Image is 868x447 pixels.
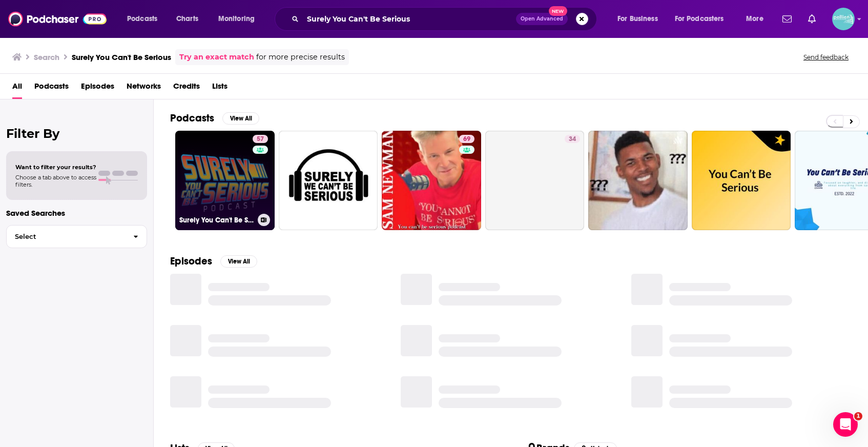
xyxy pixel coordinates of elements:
button: Select [6,225,147,248]
span: Select [7,233,125,240]
a: 57Surely You Can't Be Serious Podcast [175,131,275,230]
button: Show profile menu [832,8,855,30]
a: Try an exact match [179,51,254,63]
h3: Surely You Can't Be Serious [72,52,171,62]
span: More [746,12,763,26]
span: Open Advanced [521,16,563,22]
a: 57 [253,135,268,143]
h2: Podcasts [170,112,214,125]
iframe: Intercom live chat [833,412,858,437]
a: Networks [127,78,161,99]
button: Open AdvancedNew [516,13,568,25]
span: Charts [176,12,198,26]
span: 69 [463,134,470,145]
button: Send feedback [800,53,852,62]
a: Credits [173,78,200,99]
p: Saved Searches [6,208,147,218]
span: For Business [617,12,658,26]
a: Charts [170,11,204,27]
button: open menu [211,11,268,27]
h3: Surely You Can't Be Serious Podcast [179,216,254,225]
img: User Profile [832,8,855,30]
span: Podcasts [127,12,157,26]
h3: Search [34,52,59,62]
span: For Podcasters [675,12,724,26]
a: 69 [382,131,481,230]
a: All [12,78,22,99]
button: View All [222,112,259,125]
img: Podchaser - Follow, Share and Rate Podcasts [8,9,107,29]
a: 34 [485,131,585,230]
div: Search podcasts, credits, & more... [284,7,607,31]
a: 34 [565,135,580,143]
a: EpisodesView All [170,255,257,268]
h2: Filter By [6,126,147,141]
span: for more precise results [256,51,345,63]
a: 69 [459,135,474,143]
button: open menu [120,11,171,27]
a: Show notifications dropdown [778,10,796,28]
span: Choose a tab above to access filters. [15,174,96,188]
span: New [549,6,567,16]
span: 57 [257,134,264,145]
a: Episodes [81,78,114,99]
span: 34 [569,134,576,145]
input: Search podcasts, credits, & more... [303,11,516,27]
a: Show notifications dropdown [804,10,820,28]
button: open menu [739,11,776,27]
button: View All [220,255,257,268]
button: open menu [668,11,739,27]
span: Want to filter your results? [15,164,96,171]
button: open menu [610,11,671,27]
a: Podcasts [34,78,69,99]
span: Logged in as JessicaPellien [832,8,855,30]
h2: Episodes [170,255,212,268]
span: 1 [854,412,862,420]
span: Monitoring [218,12,255,26]
a: Lists [212,78,228,99]
a: PodcastsView All [170,112,259,125]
